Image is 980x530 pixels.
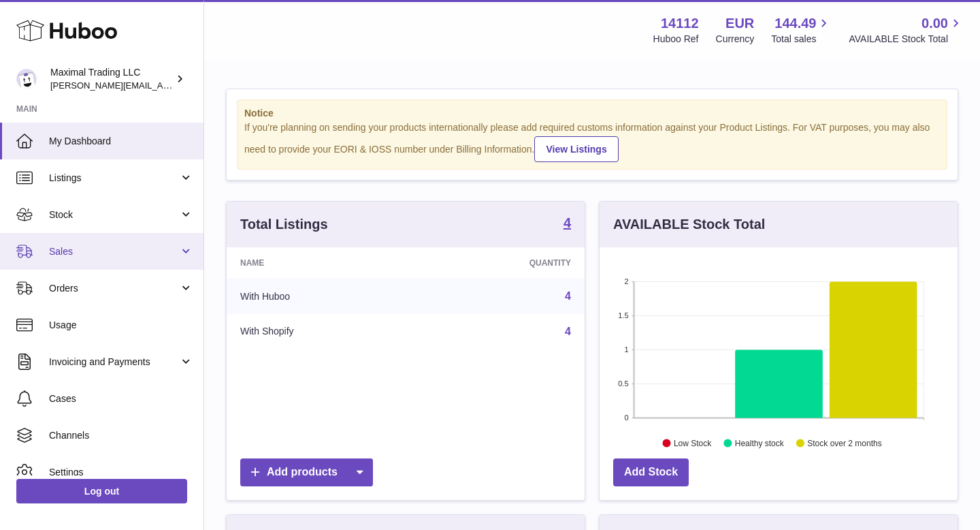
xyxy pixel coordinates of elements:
span: Usage [49,319,193,332]
h3: Total Listings [240,215,328,234]
span: 144.49 [774,14,816,33]
div: Maximal Trading LLC [50,66,173,92]
img: website_grey.svg [22,35,33,46]
a: 4 [565,326,571,337]
th: Name [227,247,420,279]
span: Orders [49,282,179,295]
div: v 4.0.25 [38,22,67,33]
img: scott@scottkanacher.com [16,69,37,89]
a: 4 [565,290,571,302]
text: Stock over 2 months [807,438,881,448]
th: Quantity [420,247,585,279]
div: Currency [716,33,755,46]
text: 1 [624,345,628,354]
strong: Notice [244,107,940,120]
div: If you're planning on sending your products internationally please add required customs informati... [244,121,940,162]
span: AVAILABLE Stock Total [849,33,964,46]
span: Stock [49,208,179,221]
strong: 4 [563,216,571,230]
text: 0 [624,414,628,422]
span: Channels [49,429,193,442]
span: [PERSON_NAME][EMAIL_ADDRESS][DOMAIN_NAME] [50,80,273,91]
text: 1.5 [618,311,628,319]
h3: AVAILABLE Stock Total [613,215,765,234]
img: tab_keywords_by_traffic_grey.svg [135,79,146,90]
span: Listings [49,172,179,185]
text: 2 [624,277,628,285]
a: Add Stock [613,458,689,486]
strong: EUR [725,14,754,33]
a: Log out [16,479,187,503]
div: Domain: [DOMAIN_NAME] [35,35,150,46]
text: 0.5 [618,379,628,388]
td: With Huboo [227,279,420,314]
span: Sales [49,245,179,258]
div: Domain Overview [52,80,122,89]
span: Total sales [771,33,832,46]
span: My Dashboard [49,135,193,148]
text: Healthy stock [735,438,785,448]
a: 0.00 AVAILABLE Stock Total [849,14,964,46]
span: Cases [49,392,193,405]
img: tab_domain_overview_orange.svg [37,79,48,90]
a: 4 [563,216,571,232]
a: Add products [240,458,373,486]
td: With Shopify [227,314,420,349]
a: 144.49 Total sales [771,14,832,46]
a: View Listings [534,136,618,162]
img: logo_orange.svg [22,22,33,33]
text: Low Stock [674,438,712,448]
strong: 14112 [661,14,699,33]
span: Settings [49,466,193,479]
div: Keywords by Traffic [150,80,229,89]
div: Huboo Ref [653,33,699,46]
span: 0.00 [921,14,948,33]
span: Invoicing and Payments [49,356,179,369]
